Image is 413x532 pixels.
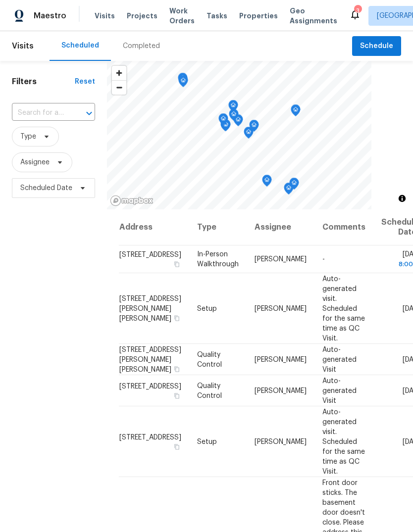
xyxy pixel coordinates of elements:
div: Map marker [249,120,259,135]
span: In-Person Walkthrough [197,251,239,268]
div: Map marker [262,175,272,190]
th: Comments [314,209,373,245]
span: [PERSON_NAME] [255,387,307,394]
button: Copy Address [172,313,181,322]
button: Copy Address [172,364,181,373]
div: Map marker [178,73,188,88]
span: [STREET_ADDRESS][PERSON_NAME][PERSON_NAME] [119,295,181,322]
button: Schedule [352,36,401,56]
div: Map marker [178,75,188,91]
span: Projects [127,11,157,21]
span: Assignee [20,157,50,167]
span: Quality Control [197,382,222,399]
span: Setup [197,305,217,312]
span: Visits [95,11,115,21]
div: 3 [354,6,361,16]
div: Map marker [291,104,301,120]
button: Toggle attribution [396,193,408,204]
span: Auto-generated visit. Scheduled for the same time as QC Visit. [322,275,365,341]
div: Map marker [218,113,228,129]
a: Mapbox homepage [110,195,154,206]
div: Scheduled [61,41,99,50]
span: [STREET_ADDRESS] [119,251,181,258]
span: Work Orders [169,6,195,26]
th: Type [189,209,247,245]
th: Address [119,209,189,245]
button: Open [82,106,96,120]
span: [STREET_ADDRESS] [119,383,181,389]
span: [PERSON_NAME] [255,356,307,363]
span: [STREET_ADDRESS] [119,434,181,440]
span: Tasks [206,12,227,19]
span: Quality Control [197,351,222,368]
span: Geo Assignments [290,6,337,26]
th: Assignee [247,209,314,245]
span: Type [20,132,36,142]
button: Zoom out [112,80,126,95]
span: - [322,256,325,263]
div: Reset [75,77,95,87]
div: Map marker [289,178,299,193]
span: [PERSON_NAME] [255,305,307,312]
div: Map marker [229,109,239,124]
span: [PERSON_NAME] [255,438,307,445]
button: Copy Address [172,442,181,451]
span: Toggle attribution [399,193,405,204]
button: Zoom in [112,66,126,80]
span: Setup [197,438,217,445]
span: Auto-generated Visit [322,377,357,404]
span: Auto-generated visit. Scheduled for the same time as QC Visit. [322,408,365,475]
button: Copy Address [172,391,181,400]
span: Auto-generated Visit [322,346,357,373]
span: Maestro [34,11,66,21]
span: Properties [239,11,278,21]
canvas: Map [107,61,371,209]
div: Map marker [284,183,294,198]
span: [STREET_ADDRESS][PERSON_NAME][PERSON_NAME] [119,346,181,373]
div: Completed [123,41,160,51]
button: Copy Address [172,260,181,269]
span: Visits [12,35,34,57]
span: Schedule [360,40,393,52]
div: Map marker [244,127,254,142]
h1: Filters [12,77,75,87]
span: [PERSON_NAME] [255,256,307,263]
div: Map marker [228,100,238,115]
span: Scheduled Date [20,183,72,193]
input: Search for an address... [12,105,67,121]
